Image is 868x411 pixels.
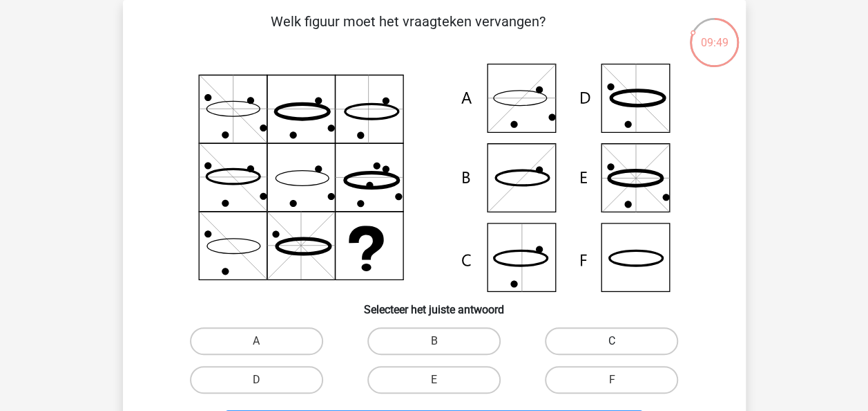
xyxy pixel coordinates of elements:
[367,327,501,355] label: B
[190,327,323,355] label: A
[367,366,501,394] label: E
[145,292,724,316] h6: Selecteer het juiste antwoord
[545,327,678,355] label: C
[688,17,740,51] div: 09:49
[145,11,672,53] p: Welk figuur moet het vraagteken vervangen?
[545,366,678,394] label: F
[190,366,323,394] label: D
